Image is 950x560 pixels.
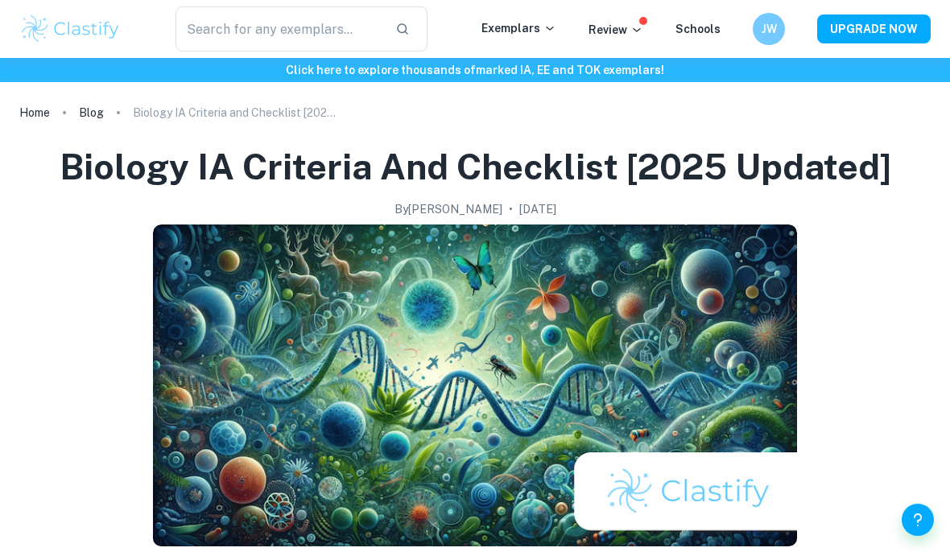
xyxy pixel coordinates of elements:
[589,21,643,39] p: Review
[902,504,934,536] button: Help and Feedback
[3,61,947,79] h6: Click here to explore thousands of marked IA, EE and TOK exemplars !
[19,101,50,124] a: Home
[509,200,513,218] p: •
[519,200,556,218] h2: [DATE]
[79,101,104,124] a: Blog
[394,200,502,218] h2: By [PERSON_NAME]
[753,13,785,45] button: JW
[133,104,342,121] p: Biology IA Criteria and Checklist [2025 updated]
[19,13,122,45] img: Clastify logo
[817,14,931,43] button: UPGRADE NOW
[675,23,721,35] a: Schools
[481,19,556,37] p: Exemplars
[176,6,382,51] input: Search for any exemplars...
[760,20,779,38] h6: JW
[153,224,797,546] img: Biology IA Criteria and Checklist [2025 updated] cover image
[60,143,891,191] h1: Biology IA Criteria and Checklist [2025 updated]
